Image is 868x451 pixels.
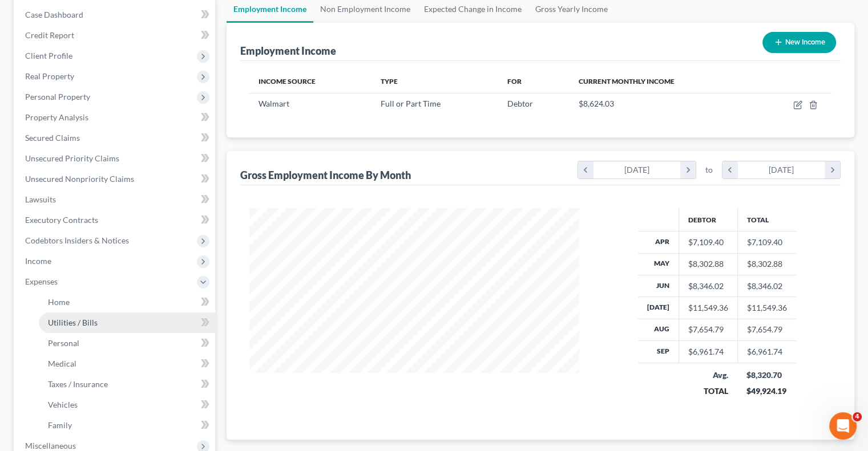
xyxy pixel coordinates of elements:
[16,107,215,128] a: Property Analysis
[738,161,825,178] div: [DATE]
[25,92,90,101] span: Personal Property
[25,10,83,19] span: Case Dashboard
[705,164,713,176] span: to
[737,208,796,231] th: Total
[762,32,836,53] button: New Income
[746,385,787,397] div: $49,924.19
[48,420,72,430] span: Family
[39,333,215,354] a: Personal
[25,30,74,40] span: Credit Report
[25,71,74,81] span: Real Property
[25,441,76,450] span: Miscellaneous
[48,400,78,409] span: Vehicles
[737,253,796,275] td: $8,302.88
[25,277,58,286] span: Expenses
[688,346,728,357] div: $6,961.74
[25,256,51,266] span: Income
[688,385,728,397] div: TOTAL
[39,374,215,395] a: Taxes / Insurance
[25,153,119,163] span: Unsecured Priority Claims
[638,319,679,340] th: Aug
[48,297,70,307] span: Home
[688,324,728,335] div: $7,654.79
[638,275,679,296] th: Jun
[25,215,98,225] span: Executory Contracts
[25,51,72,60] span: Client Profile
[688,302,728,314] div: $11,549.36
[688,237,728,248] div: $7,109.40
[679,208,737,231] th: Debtor
[48,318,98,327] span: Utilities / Bills
[746,369,787,381] div: $8,320.70
[381,99,441,108] span: Full or Part Time
[48,379,108,389] span: Taxes / Insurance
[25,194,56,204] span: Lawsuits
[737,275,796,296] td: $8,346.02
[737,297,796,319] td: $11,549.36
[825,161,840,178] i: chevron_right
[507,99,533,108] span: Debtor
[16,169,215,189] a: Unsecured Nonpriority Claims
[16,25,215,46] a: Credit Report
[240,168,411,182] div: Gross Employment Income By Month
[680,161,696,178] i: chevron_right
[737,319,796,340] td: $7,654.79
[25,133,80,143] span: Secured Claims
[16,128,215,148] a: Secured Claims
[638,341,679,363] th: Sep
[39,395,215,415] a: Vehicles
[39,312,215,333] a: Utilities / Bills
[259,99,289,108] span: Walmart
[25,235,129,245] span: Codebtors Insiders & Notices
[722,161,738,178] i: chevron_left
[48,359,76,368] span: Medical
[240,44,336,58] div: Employment Income
[638,253,679,275] th: May
[594,161,681,178] div: [DATE]
[16,5,215,25] a: Case Dashboard
[25,112,88,122] span: Property Analysis
[853,412,862,421] span: 4
[638,297,679,319] th: [DATE]
[688,369,728,381] div: Avg.
[579,99,614,108] span: $8,624.03
[638,231,679,253] th: Apr
[39,354,215,374] a: Medical
[259,77,316,86] span: Income Source
[737,231,796,253] td: $7,109.40
[16,148,215,169] a: Unsecured Priority Claims
[16,189,215,210] a: Lawsuits
[688,258,728,270] div: $8,302.88
[48,338,79,348] span: Personal
[25,174,134,184] span: Unsecured Nonpriority Claims
[507,77,522,86] span: For
[578,161,594,178] i: chevron_left
[39,292,215,312] a: Home
[579,77,675,86] span: Current Monthly Income
[381,77,398,86] span: Type
[737,341,796,363] td: $6,961.74
[829,412,857,440] iframe: Intercom live chat
[16,210,215,230] a: Executory Contracts
[39,415,215,436] a: Family
[688,281,728,292] div: $8,346.02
